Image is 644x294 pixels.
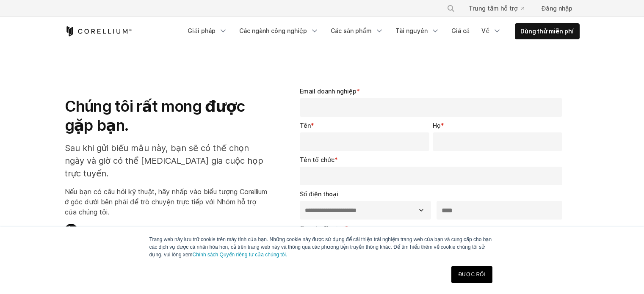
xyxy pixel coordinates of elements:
font: Đăng nhập [541,5,572,12]
a: ĐƯỢC RỒI [451,266,492,283]
font: Tài nguyên [395,27,428,34]
font: Trang web này lưu trữ cookie trên máy tính của bạn. Những cookie này được sử dụng để cải thiện tr... [149,236,492,258]
font: Email doanh nghiệp [300,88,357,95]
font: Chúng tôi rất mong được gặp bạn. [65,97,245,135]
font: Tên tổ chức [300,156,334,163]
font: Sau khi gửi biểu mẫu này, bạn sẽ có thể chọn ngày và giờ có thể [MEDICAL_DATA] gia cuộc họp trực ... [65,143,263,179]
a: Chính sách Quyền riêng tư của chúng tôi. [193,252,287,258]
font: Số điện thoại [300,190,338,198]
img: Biểu tượng trò chuyện Corellium [65,224,77,236]
span: Country/Region [300,225,345,232]
button: Tìm kiếm [443,1,459,16]
font: ĐƯỢC RỒI [459,272,485,278]
font: Họ [433,122,441,129]
font: Nếu bạn có câu hỏi kỹ thuật, hãy nhấp vào biểu tượng Corellium ở góc dưới bên phải để trò chuyện ... [65,187,267,216]
div: Menu điều hướng [437,1,579,16]
font: Giá cả [451,27,470,34]
font: Tên [300,122,311,129]
font: Các sản phẩm [331,27,372,34]
font: Trung tâm hỗ trợ [469,5,517,12]
font: Giải pháp [188,27,216,34]
font: Các ngành công nghiệp [239,27,307,34]
a: Trang chủ Corellium [65,26,132,36]
font: Dùng thử miễn phí [520,27,574,35]
div: Menu điều hướng [182,23,579,39]
font: Về [481,27,489,34]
